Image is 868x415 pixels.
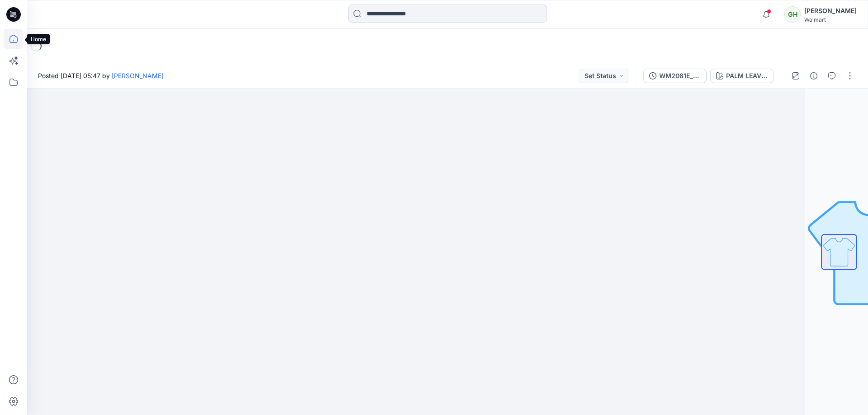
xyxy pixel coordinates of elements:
[784,6,801,23] div: GH
[659,71,701,81] div: WM2081E_Proto comment applied pattern
[38,71,164,80] span: Posted [DATE] 05:47 by
[822,235,856,269] img: All colorways
[804,5,857,16] div: [PERSON_NAME]
[710,69,774,83] button: PALM LEAVES V1 CW9 WINTER WHITE
[726,71,768,81] div: PALM LEAVES V1 CW9 WINTER WHITE
[804,16,857,23] div: Walmart
[112,72,164,79] a: [PERSON_NAME]
[643,69,707,83] button: WM2081E_Proto comment applied pattern
[807,69,821,83] button: Details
